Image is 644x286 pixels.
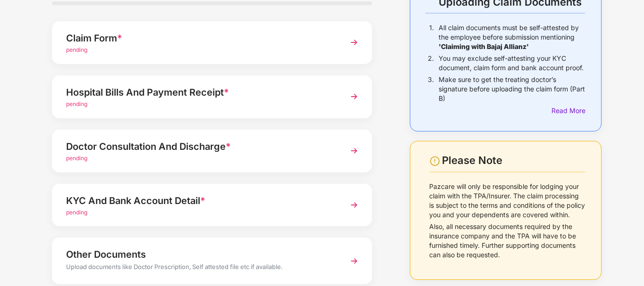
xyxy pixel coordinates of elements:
[442,154,585,167] div: Please Note
[429,23,434,51] p: 1.
[439,54,585,73] p: You may exclude self-attesting your KYC document, claim form and bank account proof.
[346,34,363,51] img: svg+xml;base64,PHN2ZyBpZD0iTmV4dCIgeG1sbnM9Imh0dHA6Ly93d3cudzMub3JnLzIwMDAvc3ZnIiB3aWR0aD0iMzYiIG...
[66,100,87,107] span: pending
[429,155,441,167] img: svg+xml;base64,PHN2ZyBpZD0iV2FybmluZ18tXzI0eDI0IiBkYXRhLW5hbWU9Ildhcm5pbmcgLSAyNHgyNCIgeG1sbnM9Im...
[439,42,529,50] b: 'Claiming with Bajaj Allianz'
[66,209,87,216] span: pending
[66,139,333,154] div: Doctor Consultation And Discharge
[439,23,585,51] p: All claim documents must be self-attested by the employee before submission mentioning
[346,142,363,159] img: svg+xml;base64,PHN2ZyBpZD0iTmV4dCIgeG1sbnM9Imh0dHA6Ly93d3cudzMub3JnLzIwMDAvc3ZnIiB3aWR0aD0iMzYiIG...
[66,31,333,46] div: Claim Form
[66,247,333,262] div: Other Documents
[66,155,87,162] span: pending
[66,85,333,100] div: Hospital Bills And Payment Receipt
[428,75,434,103] p: 3.
[66,262,333,274] div: Upload documents like Doctor Prescription, Self attested file etc if available.
[346,88,363,105] img: svg+xml;base64,PHN2ZyBpZD0iTmV4dCIgeG1sbnM9Imh0dHA6Ly93d3cudzMub3JnLzIwMDAvc3ZnIiB3aWR0aD0iMzYiIG...
[346,196,363,213] img: svg+xml;base64,PHN2ZyBpZD0iTmV4dCIgeG1sbnM9Imh0dHA6Ly93d3cudzMub3JnLzIwMDAvc3ZnIiB3aWR0aD0iMzYiIG...
[551,106,585,116] div: Read More
[66,193,333,208] div: KYC And Bank Account Detail
[66,46,87,53] span: pending
[429,182,585,220] p: Pazcare will only be responsible for lodging your claim with the TPA/Insurer. The claim processin...
[429,222,585,260] p: Also, all necessary documents required by the insurance company and the TPA will have to be furni...
[439,75,585,103] p: Make sure to get the treating doctor’s signature before uploading the claim form (Part B)
[346,253,363,270] img: svg+xml;base64,PHN2ZyBpZD0iTmV4dCIgeG1sbnM9Imh0dHA6Ly93d3cudzMub3JnLzIwMDAvc3ZnIiB3aWR0aD0iMzYiIG...
[428,54,434,73] p: 2.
